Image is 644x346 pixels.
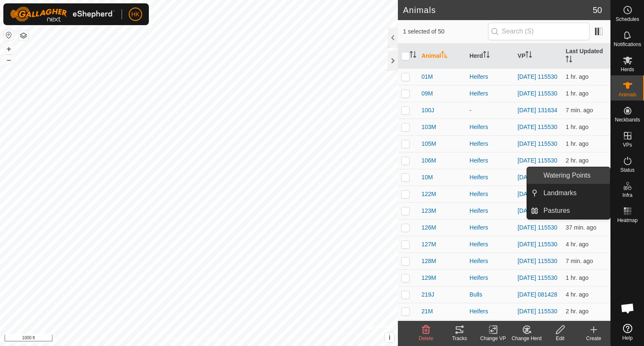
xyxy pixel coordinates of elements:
button: i [385,333,394,342]
div: Tracks [443,335,476,342]
a: [DATE] 115530 [518,207,558,214]
a: [DATE] 115530 [518,73,558,80]
th: Last Updated [562,44,610,69]
span: i [389,334,390,341]
th: VP [514,44,563,69]
div: Heifers [470,240,511,249]
div: Heifers [470,207,511,215]
span: Aug 30, 2025, 6:32 PM [566,73,589,80]
div: Heifers [470,190,511,199]
span: HK [131,10,139,19]
div: Heifers [470,89,511,98]
span: 105M [421,139,436,148]
p-sorticon: Activate to sort [525,52,532,59]
img: Gallagher Logo [10,7,115,22]
span: 129M [421,274,436,282]
span: Aug 30, 2025, 7:32 PM [566,224,596,231]
span: Herds [621,67,634,72]
span: Aug 30, 2025, 6:32 PM [566,124,589,130]
span: 01M [421,72,433,81]
button: Map Layers [18,31,29,41]
span: 100J [421,106,434,115]
a: [DATE] 115530 [518,224,558,231]
div: Heifers [470,139,511,148]
div: Change Herd [510,335,543,342]
h2: Animals [403,5,593,15]
span: 128M [421,257,436,266]
div: Change VP [476,335,510,342]
a: [DATE] 115530 [518,157,558,164]
a: Watering Points [538,167,610,184]
a: Open chat [615,296,640,321]
a: [DATE] 115530 [518,124,558,130]
p-sorticon: Activate to sort [441,52,448,59]
div: Edit [543,335,577,342]
span: Aug 30, 2025, 6:02 PM [566,308,589,315]
span: Aug 30, 2025, 8:02 PM [566,107,593,114]
span: Aug 30, 2025, 7:03 PM [566,274,589,281]
button: Reset Map [4,30,14,40]
a: [DATE] 115530 [518,308,558,315]
p-sorticon: Activate to sort [483,52,490,59]
span: 50 [593,4,602,16]
a: [DATE] 081428 [518,291,558,298]
span: 21M [421,307,433,316]
span: Neckbands [615,117,640,122]
span: 126M [421,223,436,232]
div: Heifers [470,72,511,81]
span: Animals [618,92,636,97]
div: Create [577,335,610,342]
span: 219J [421,290,434,299]
span: VPs [623,142,632,147]
button: + [4,44,14,54]
th: Herd [466,44,514,69]
th: Animal [418,44,466,69]
span: 106M [421,156,436,165]
span: Help [622,336,633,341]
span: Aug 30, 2025, 8:02 PM [566,258,593,264]
span: Watering Points [543,170,590,181]
span: Landmarks [543,188,576,198]
div: Heifers [470,173,511,182]
span: Aug 30, 2025, 3:32 PM [566,291,589,298]
span: Aug 30, 2025, 7:02 PM [566,140,589,147]
div: - [470,106,511,115]
a: Privacy Policy [166,335,197,343]
a: [DATE] 131634 [518,107,558,114]
a: [DATE] 115530 [518,241,558,248]
span: Notifications [614,42,641,47]
div: Heifers [470,257,511,266]
span: Heatmap [617,218,638,223]
li: Pastures [527,202,610,219]
button: – [4,55,14,65]
span: Aug 30, 2025, 4:02 PM [566,241,589,248]
span: 1 selected of 50 [403,27,488,36]
a: Help [611,320,644,344]
div: Heifers [470,274,511,282]
span: Schedules [615,17,639,22]
div: Heifers [470,156,511,165]
span: 123M [421,207,436,215]
input: Search (S) [488,23,589,40]
a: [DATE] 115530 [518,191,558,197]
a: [DATE] 115530 [518,174,558,181]
a: Pastures [538,202,610,219]
span: Aug 30, 2025, 6:02 PM [566,157,589,164]
a: [DATE] 115530 [518,90,558,97]
span: Aug 30, 2025, 6:32 PM [566,90,589,97]
span: 122M [421,190,436,199]
a: Contact Us [207,335,232,343]
p-sorticon: Activate to sort [566,57,572,64]
span: 127M [421,240,436,249]
li: Landmarks [527,185,610,201]
a: Landmarks [538,185,610,201]
span: Pastures [543,206,570,216]
p-sorticon: Activate to sort [410,52,416,59]
div: Heifers [470,123,511,132]
a: [DATE] 115530 [518,274,558,281]
span: 10M [421,173,433,182]
span: Status [620,168,634,173]
a: [DATE] 115530 [518,140,558,147]
div: Bulls [470,290,511,299]
li: Watering Points [527,167,610,184]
